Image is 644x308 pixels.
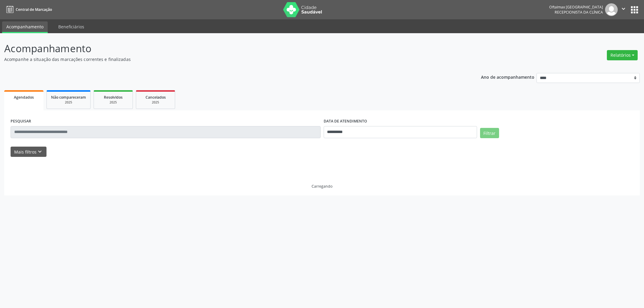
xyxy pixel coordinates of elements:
[51,95,86,100] span: Não compareceram
[98,100,128,105] div: 2025
[4,5,52,14] a: Central de Marcação
[11,147,46,157] button: Mais filtroskeyboard_arrow_down
[312,184,332,189] div: Carregando
[4,41,449,56] p: Acompanhamento
[480,128,499,138] button: Filtrar
[324,117,367,126] label: DATA DE ATENDIMENTO
[618,3,629,16] button: 
[11,117,31,126] label: PESQUISAR
[549,5,603,10] div: Oftalmax [GEOGRAPHIC_DATA]
[146,95,166,100] span: Cancelados
[37,148,43,155] i: keyboard_arrow_down
[14,95,34,100] span: Agendados
[51,100,86,105] div: 2025
[4,56,449,62] p: Acompanhe a situação das marcações correntes e finalizadas
[2,21,48,33] a: Acompanhamento
[16,7,52,12] span: Central de Marcação
[54,21,88,32] a: Beneficiários
[481,73,534,81] p: Ano de acompanhamento
[629,5,640,15] button: apps
[620,5,627,12] i: 
[104,95,123,100] span: Resolvidos
[605,3,618,16] img: img
[140,100,171,105] div: 2025
[555,10,603,15] span: Recepcionista da clínica
[607,50,638,60] button: Relatórios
